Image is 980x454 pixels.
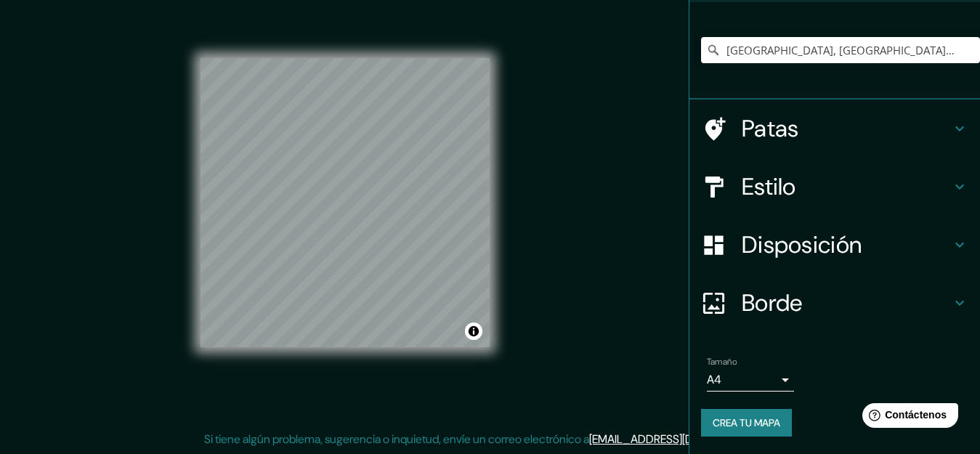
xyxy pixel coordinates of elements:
[713,416,780,429] font: Crea tu mapa
[707,356,737,368] font: Tamaño
[707,368,794,392] div: A4
[465,323,482,340] button: Activar o desactivar atribución
[689,274,980,332] div: Borde
[707,372,721,387] font: A4
[742,171,796,202] font: Estilo
[701,37,980,63] input: Elige tu ciudad o zona
[701,409,792,437] button: Crea tu mapa
[689,158,980,216] div: Estilo
[742,113,799,144] font: Patas
[589,431,769,447] a: [EMAIL_ADDRESS][DOMAIN_NAME]
[742,288,803,318] font: Borde
[201,58,490,347] canvas: Mapa
[689,216,980,274] div: Disposición
[742,230,862,260] font: Disposición
[689,100,980,158] div: Patas
[851,397,964,438] iframe: Lanzador de widgets de ayuda
[204,431,589,447] font: Si tiene algún problema, sugerencia o inquietud, envíe un correo electrónico a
